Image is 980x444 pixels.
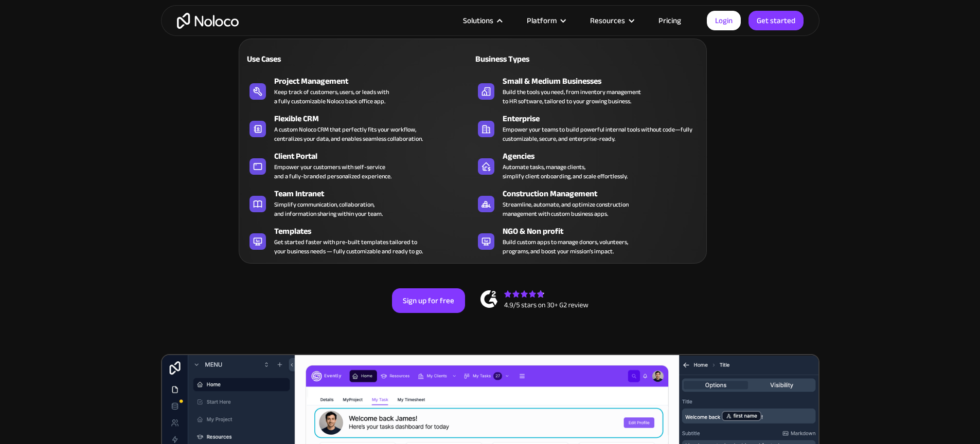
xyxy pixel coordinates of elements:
[473,73,701,108] a: Small & Medium BusinessesBuild the tools you need, from inventory managementto HR software, tailo...
[274,75,477,87] div: Project Management
[473,110,701,145] a: EnterpriseEmpower your teams to build powerful internal tools without code—fully customizable, se...
[274,162,391,181] div: Empower your customers with self-service and a fully-branded personalized experience.
[514,14,577,27] div: Platform
[590,14,625,27] div: Resources
[274,225,477,237] div: Templates
[473,53,583,65] div: Business Types
[503,75,706,87] div: Small & Medium Businesses
[274,237,423,256] div: Get started faster with pre-built templates tailored to your business needs — fully customizable ...
[244,110,473,145] a: Flexible CRMA custom Noloco CRM that perfectly fits your workflow,centralizes your data, and enab...
[646,14,694,27] a: Pricing
[274,188,477,200] div: Team Intranet
[473,148,701,183] a: AgenciesAutomate tasks, manage clients,simplify client onboarding, and scale effortlessly.
[171,108,809,116] h1: Custom No-Code Business Apps Platform
[274,125,423,143] div: A custom Noloco CRM that perfectly fits your workflow, centralizes your data, and enables seamles...
[392,288,465,313] a: Sign up for free
[239,24,707,264] nav: Solutions
[244,186,473,220] a: Team IntranetSimplify communication, collaboration,and information sharing within your team.
[274,113,477,125] div: Flexible CRM
[503,125,696,143] div: Empower your teams to build powerful internal tools without code—fully customizable, secure, and ...
[463,14,493,27] div: Solutions
[274,200,383,218] div: Simplify communication, collaboration, and information sharing within your team.
[244,73,473,108] a: Project ManagementKeep track of customers, users, or leads witha fully customizable Noloco back o...
[244,53,354,65] div: Use Cases
[274,150,477,162] div: Client Portal
[450,14,514,27] div: Solutions
[244,223,473,258] a: TemplatesGet started faster with pre-built templates tailored toyour business needs — fully custo...
[503,225,706,237] div: NGO & Non profit
[503,162,628,181] div: Automate tasks, manage clients, simplify client onboarding, and scale effortlessly.
[749,11,804,30] a: Get started
[503,237,628,256] div: Build custom apps to manage donors, volunteers, programs, and boost your mission’s impact.
[274,87,389,106] div: Keep track of customers, users, or leads with a fully customizable Noloco back office app.
[177,13,239,29] a: home
[473,223,701,258] a: NGO & Non profitBuild custom apps to manage donors, volunteers,programs, and boost your mission’s...
[503,87,641,106] div: Build the tools you need, from inventory management to HR software, tailored to your growing busi...
[527,14,557,27] div: Platform
[503,150,706,162] div: Agencies
[577,14,646,27] div: Resources
[244,47,473,70] a: Use Cases
[171,126,809,209] h2: Business Apps for Teams
[503,200,629,218] div: Streamline, automate, and optimize construction management with custom business apps.
[473,47,701,70] a: Business Types
[244,148,473,183] a: Client PortalEmpower your customers with self-serviceand a fully-branded personalized experience.
[473,186,701,220] a: Construction ManagementStreamline, automate, and optimize constructionmanagement with custom busi...
[503,188,706,200] div: Construction Management
[503,113,706,125] div: Enterprise
[707,11,741,30] a: Login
